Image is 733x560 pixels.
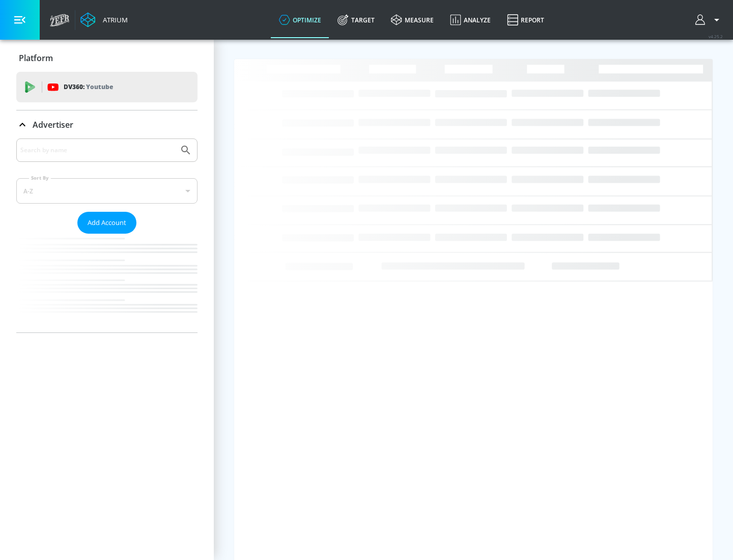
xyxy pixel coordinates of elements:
div: A-Z [16,178,198,204]
a: measure [383,2,442,38]
p: DV360: [64,81,113,93]
a: optimize [271,2,329,38]
a: Atrium [80,12,128,27]
div: Atrium [99,15,128,24]
a: Target [329,2,383,38]
p: Youtube [86,81,113,92]
span: Add Account [88,217,126,229]
div: Advertiser [16,110,198,139]
p: Platform [19,52,53,64]
div: DV360: Youtube [16,72,198,102]
nav: list of Advertiser [16,234,198,332]
div: Platform [16,44,198,72]
div: Advertiser [16,138,198,332]
input: Search by name [20,144,175,157]
a: Analyze [442,2,499,38]
button: Add Account [77,212,136,234]
span: v 4.25.2 [709,34,723,39]
p: Advertiser [33,119,73,130]
label: Sort By [29,175,51,181]
a: Report [499,2,552,38]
